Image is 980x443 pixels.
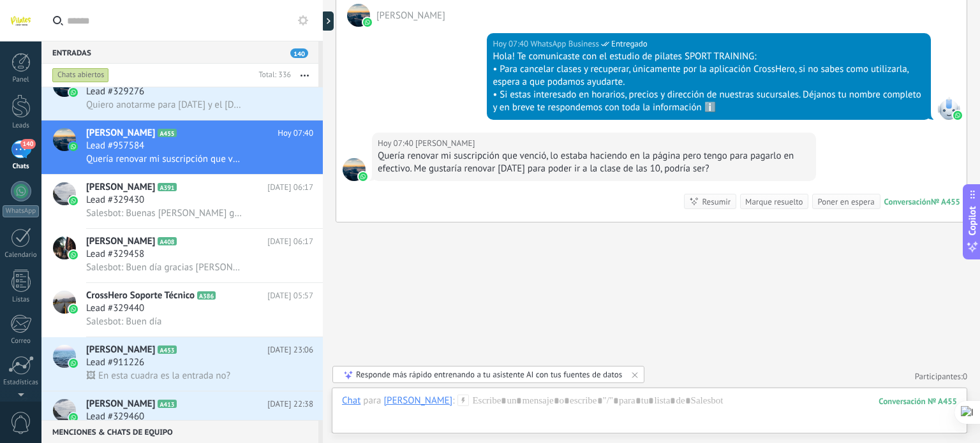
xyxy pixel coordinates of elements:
[363,395,381,407] span: para
[493,50,925,63] div: Hola! Te comunicaste con el estudio de pilates SPORT TRAINING:
[41,66,323,120] a: avatariconLead #329276Quiero anotarme para [DATE] y el [DATE], si puede ser
[86,207,243,219] span: Salesbot: Buenas [PERSON_NAME] gracias!
[493,89,925,114] div: • Si estas interesado en horarios, precios y dirección de nuestras sucursales. Déjanos tu nombre ...
[41,283,323,337] a: avatariconCrossHero Soporte TécnicoA386[DATE] 05:57Lead #329440Salesbot: Buen día
[879,396,957,407] div: 455
[158,237,176,245] span: A408
[702,196,731,208] div: Resumir
[359,172,367,181] img: waba.svg
[69,413,78,422] img: icon
[86,261,243,273] span: Salesbot: Buen día gracias [PERSON_NAME]!
[86,316,161,328] span: Salesbot: Buen día
[41,175,323,228] a: avataricon[PERSON_NAME]A391[DATE] 06:17Lead #329430Salesbot: Buenas [PERSON_NAME] gracias!
[86,127,155,140] span: [PERSON_NAME]
[884,196,931,207] div: Conversación
[937,97,960,120] span: WhatsApp Business
[611,38,648,50] span: Entregado
[69,305,78,314] img: icon
[745,196,803,208] div: Marque resuelto
[291,64,318,87] button: Más
[52,68,109,83] div: Chats abiertos
[278,127,313,140] span: Hoy 07:40
[69,142,78,151] img: icon
[158,345,176,354] span: A453
[953,111,962,120] img: waba.svg
[197,291,216,300] span: A386
[3,122,40,130] div: Leads
[321,11,334,31] div: Mostrar
[378,150,810,175] div: Quería renovar mi suscripción que venció, lo estaba haciendo en la página pero tengo para pagarlo...
[69,196,78,205] img: icon
[931,196,960,207] div: № A455
[86,140,144,152] span: Lead #957584
[267,398,313,410] span: [DATE] 22:38
[86,194,144,207] span: Lead #329430
[530,38,599,50] span: WhatsApp Business
[452,395,454,407] span: :
[383,395,452,406] div: Julieta
[41,420,318,443] div: Menciones & Chats de equipo
[253,69,291,82] div: Total: 336
[41,120,323,174] a: avataricon[PERSON_NAME]A455Hoy 07:40Lead #957584Quería renovar mi suscripción que venció, lo esta...
[267,181,313,194] span: [DATE] 06:17
[966,206,979,235] span: Copilot
[69,359,78,368] img: icon
[493,38,530,50] div: Hoy 07:40
[158,183,176,191] span: A391
[69,88,78,97] img: icon
[3,76,40,84] div: Panel
[86,302,144,315] span: Lead #329440
[86,410,144,423] span: Lead #329460
[3,163,40,171] div: Chats
[86,85,144,98] span: Lead #329276
[41,229,323,282] a: avataricon[PERSON_NAME]A408[DATE] 06:17Lead #329458Salesbot: Buen día gracias [PERSON_NAME]!
[86,356,144,369] span: Lead #911226
[3,205,39,217] div: WhatsApp
[267,289,313,302] span: [DATE] 05:57
[415,137,475,150] span: Julieta
[86,99,243,111] span: Quiero anotarme para [DATE] y el [DATE], si puede ser
[493,63,925,89] div: • Para cancelar clases y recuperar, únicamente por la aplicación CrossHero, si no sabes como util...
[343,158,366,181] span: Julieta
[817,196,874,208] div: Poner en espera
[363,18,372,27] img: waba.svg
[267,344,313,356] span: [DATE] 23:06
[41,41,318,64] div: Entradas
[86,398,155,410] span: [PERSON_NAME]
[20,139,35,149] span: 140
[69,251,78,259] img: icon
[267,235,313,248] span: [DATE] 06:17
[86,370,230,382] span: 🖼 En esta cuadra es la entrada no?
[356,369,622,380] div: Responde más rápido entrenando a tu asistente AI con tus fuentes de datos
[86,289,195,302] span: CrossHero Soporte Técnico
[158,400,176,408] span: A413
[3,379,40,387] div: Estadísticas
[86,181,155,194] span: [PERSON_NAME]
[915,371,967,382] a: Participantes:0
[41,337,323,391] a: avataricon[PERSON_NAME]A453[DATE] 23:06Lead #911226🖼 En esta cuadra es la entrada no?
[3,296,40,304] div: Listas
[158,129,176,137] span: A455
[378,137,415,150] div: Hoy 07:40
[347,4,370,27] span: Julieta
[963,371,967,382] span: 0
[86,248,144,261] span: Lead #329458
[3,337,40,345] div: Correo
[3,251,40,259] div: Calendario
[290,48,308,58] span: 140
[86,344,155,356] span: [PERSON_NAME]
[86,153,243,165] span: Quería renovar mi suscripción que venció, lo estaba haciendo en la página pero tengo para pagarlo...
[376,10,445,22] span: Julieta
[86,235,155,248] span: [PERSON_NAME]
